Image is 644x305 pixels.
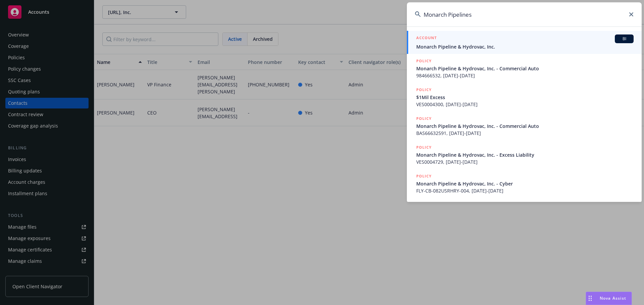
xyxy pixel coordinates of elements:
[416,72,634,79] span: 984666532, [DATE]-[DATE]
[416,115,432,122] h5: POLICY
[416,65,634,72] span: Monarch Pipeline & Hydrovac, Inc. - Commercial Auto
[407,111,642,140] a: POLICYMonarch Pipeline & Hydrovac, Inc. - Commercial AutoBAS66632591, [DATE]-[DATE]
[586,292,594,305] div: Drag to move
[407,2,642,26] input: Search...
[416,130,634,137] span: BAS66632591, [DATE]-[DATE]
[416,173,432,179] h5: POLICY
[416,94,634,101] span: $1Mil Excess
[407,169,642,198] a: POLICYMonarch Pipeline & Hydrovac, Inc. - CyberFLY-CB-082USRHRY-004, [DATE]-[DATE]
[416,158,634,165] span: VES0004729, [DATE]-[DATE]
[407,54,642,83] a: POLICYMonarch Pipeline & Hydrovac, Inc. - Commercial Auto984666532, [DATE]-[DATE]
[407,83,642,111] a: POLICY$1Mil ExcessVES0004300, [DATE]-[DATE]
[586,292,632,305] button: Nova Assist
[416,180,634,187] span: Monarch Pipeline & Hydrovac, Inc. - Cyber
[416,43,634,50] span: Monarch Pipeline & Hydrovac, Inc.
[416,187,634,194] span: FLY-CB-082USRHRY-004, [DATE]-[DATE]
[618,36,631,42] span: BI
[416,101,634,108] span: VES0004300, [DATE]-[DATE]
[407,31,642,54] a: ACCOUNTBIMonarch Pipeline & Hydrovac, Inc.
[416,34,437,43] h5: ACCOUNT
[416,123,634,130] span: Monarch Pipeline & Hydrovac, Inc. - Commercial Auto
[416,86,432,93] h5: POLICY
[416,58,432,64] h5: POLICY
[416,151,634,158] span: Monarch Pipeline & Hydrovac, Inc. - Excess Liability
[416,144,432,151] h5: POLICY
[407,140,642,169] a: POLICYMonarch Pipeline & Hydrovac, Inc. - Excess LiabilityVES0004729, [DATE]-[DATE]
[600,295,626,301] span: Nova Assist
